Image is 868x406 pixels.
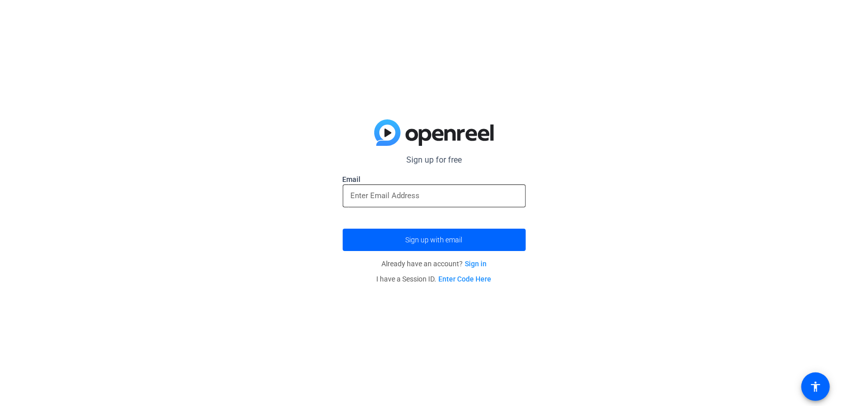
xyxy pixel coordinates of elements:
[343,174,526,184] label: Email
[374,119,494,146] img: blue-gradient.svg
[381,260,487,268] span: Already have an account?
[351,190,518,202] input: Enter Email Address
[343,154,526,166] p: Sign up for free
[343,229,526,251] button: Sign up with email
[377,275,492,283] span: I have a Session ID.
[810,381,822,393] mat-icon: accessibility
[465,260,487,268] a: Sign in
[439,275,492,283] a: Enter Code Here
